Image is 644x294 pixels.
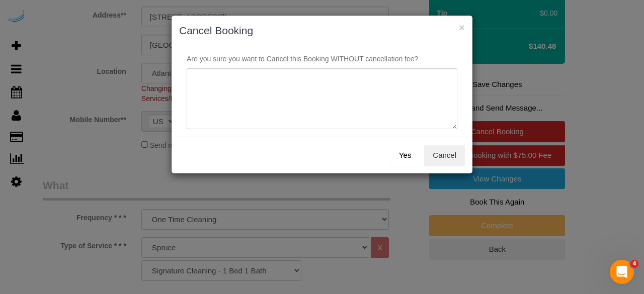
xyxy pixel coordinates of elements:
iframe: Intercom live chat [610,260,634,284]
button: × [459,22,465,33]
button: Yes [390,145,420,166]
span: 4 [630,260,638,268]
sui-modal: Cancel Booking [172,16,472,173]
p: Are you sure you want to Cancel this Booking WITHOUT cancellation fee? [179,54,465,64]
button: Cancel [424,145,465,166]
h3: Cancel Booking [179,23,465,38]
